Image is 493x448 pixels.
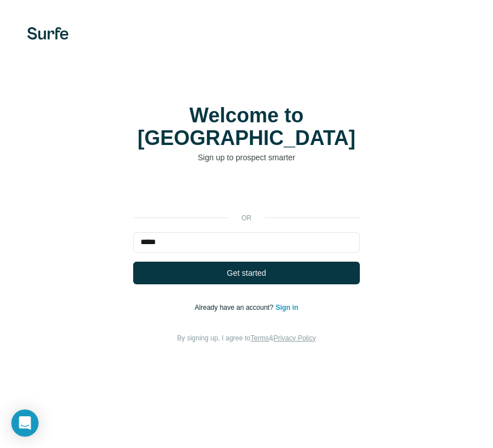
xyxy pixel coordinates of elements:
[133,152,360,163] p: Sign up to prospect smarter
[228,213,265,223] p: or
[177,334,316,342] span: By signing up, I agree to &
[11,409,39,437] div: Open Intercom Messenger
[27,27,69,40] img: Surfe's logo
[275,304,298,312] a: Sign in
[227,267,266,279] span: Get started
[250,334,269,342] a: Terms
[133,104,360,150] h1: Welcome to [GEOGRAPHIC_DATA]
[274,334,316,342] a: Privacy Policy
[127,180,365,205] iframe: Botón Iniciar sesión con Google
[195,304,276,312] span: Already have an account?
[133,262,360,284] button: Get started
